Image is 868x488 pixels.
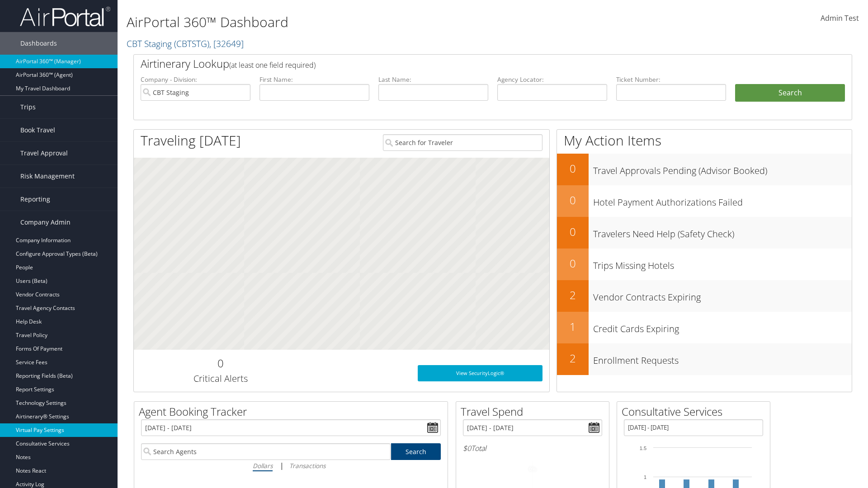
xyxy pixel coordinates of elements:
label: First Name: [259,75,369,84]
h2: 0 [557,161,589,176]
input: Search for Traveler [383,134,542,151]
i: Dollars [253,461,273,470]
i: Transactions [289,461,325,470]
a: Admin Test [821,5,859,33]
a: View SecurityLogic® [418,365,542,381]
div: | [141,460,441,471]
a: 0Travelers Need Help (Safety Check) [557,217,852,249]
h2: Travel Spend [461,404,609,419]
label: Agency Locator: [497,75,607,84]
span: Travel Approval [20,142,68,164]
span: (at least one field required) [229,60,316,70]
span: Book Travel [20,119,55,141]
span: Risk Management [20,165,75,188]
label: Company - Division: [141,75,250,84]
h6: Total [463,443,602,453]
h2: 2 [557,287,589,303]
span: , [ 32649 ] [209,38,244,50]
h3: Critical Alerts [141,372,300,385]
span: Dashboards [20,32,57,55]
span: Company Admin [20,211,71,234]
a: 0Travel Approvals Pending (Advisor Booked) [557,154,852,185]
h2: 1 [557,319,589,334]
h2: Consultative Services [622,404,770,419]
span: ( CBTSTG ) [174,38,209,50]
span: Admin Test [821,13,859,23]
tspan: 0% [529,467,536,472]
h2: 0 [141,356,300,371]
a: 0Trips Missing Hotels [557,249,852,280]
span: Trips [20,96,36,118]
tspan: 1.5 [640,446,646,451]
h2: Agent Booking Tracker [139,404,448,419]
h3: Hotel Payment Authorizations Failed [593,192,852,209]
h3: Trips Missing Hotels [593,255,852,272]
span: $0 [463,443,471,453]
h3: Vendor Contracts Expiring [593,286,852,304]
a: Search [391,443,441,460]
a: 2Vendor Contracts Expiring [557,280,852,312]
span: Reporting [20,188,50,211]
h3: Credit Cards Expiring [593,318,852,335]
a: 0Hotel Payment Authorizations Failed [557,185,852,217]
h1: My Action Items [557,131,852,150]
tspan: 1 [644,474,646,480]
label: Ticket Number: [616,75,726,84]
label: Last Name: [378,75,488,84]
a: 1Credit Cards Expiring [557,312,852,343]
h3: Travel Approvals Pending (Advisor Booked) [593,160,852,177]
a: 2Enrollment Requests [557,343,852,375]
h1: AirPortal 360™ Dashboard [127,13,615,32]
input: Search Agents [141,443,391,460]
button: Search [735,84,845,102]
h2: 2 [557,351,589,366]
h2: Airtinerary Lookup [141,56,785,71]
h3: Travelers Need Help (Safety Check) [593,223,852,240]
h2: 0 [557,256,589,271]
h2: 0 [557,224,589,239]
h3: Enrollment Requests [593,350,852,367]
h2: 0 [557,192,589,208]
a: CBT Staging [127,38,244,50]
h1: Traveling [DATE] [141,131,241,150]
img: airportal-logo.png [20,6,110,27]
